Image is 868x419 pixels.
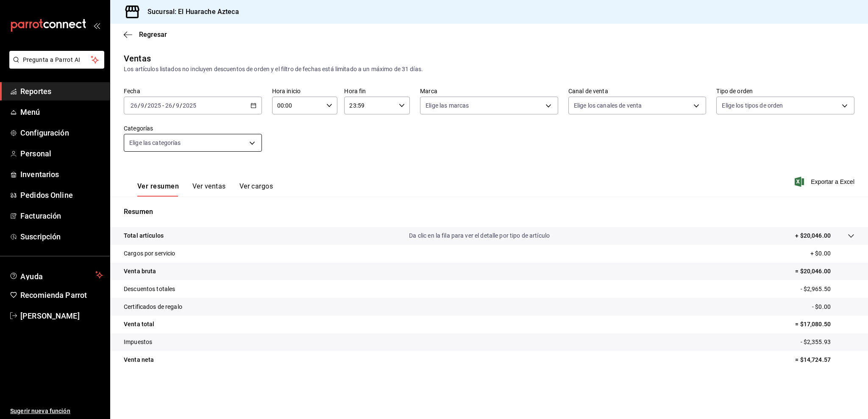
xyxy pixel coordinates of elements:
[137,182,179,197] button: Ver resumen
[810,249,854,258] p: + $0.00
[124,125,262,131] label: Categorías
[426,101,469,110] span: Elige las marcas
[124,52,151,65] div: Ventas
[722,101,783,110] span: Elige los tipos de orden
[20,310,103,322] span: [PERSON_NAME]
[124,355,154,364] p: Venta neta
[10,407,103,416] span: Sugerir nueva función
[124,88,262,94] label: Fecha
[130,102,138,109] input: --
[796,177,854,187] button: Exportar a Excel
[795,267,854,276] p: = $20,046.00
[795,320,854,329] p: = $17,080.50
[124,249,175,258] p: Cargos por servicio
[124,285,175,294] p: Descuentos totales
[175,102,180,109] input: --
[9,51,104,69] button: Pregunta a Parrot AI
[165,102,172,109] input: --
[124,31,167,39] button: Regresar
[20,127,103,139] span: Configuración
[20,210,103,222] span: Facturación
[20,148,103,159] span: Personal
[272,88,338,94] label: Hora inicio
[124,65,854,74] div: Los artículos listados no incluyen descuentos de orden y el filtro de fechas está limitado a un m...
[20,231,103,242] span: Suscripción
[145,102,147,109] span: /
[180,102,182,109] span: /
[409,231,550,240] p: Da clic en la fila para ver el detalle por tipo de artículo
[124,320,154,329] p: Venta total
[716,88,854,94] label: Tipo de orden
[93,22,100,29] button: open_drawer_menu
[20,289,103,301] span: Recomienda Parrot
[129,139,181,147] span: Elige las categorías
[124,207,854,217] p: Resumen
[795,231,831,240] p: + $20,046.00
[420,88,558,94] label: Marca
[20,169,103,180] span: Inventarios
[124,338,152,347] p: Impuestos
[801,338,854,347] p: - $2,355.93
[568,88,707,94] label: Canal de venta
[20,86,103,97] span: Reportes
[137,182,273,197] div: navigation tabs
[574,101,642,110] span: Elige los canales de venta
[20,270,92,280] span: Ayuda
[20,189,103,201] span: Pedidos Online
[192,182,226,197] button: Ver ventas
[812,302,854,311] p: - $0.00
[801,285,854,294] p: - $2,965.50
[23,55,91,64] span: Pregunta a Parrot AI
[172,102,175,109] span: /
[140,102,145,109] input: --
[138,102,140,109] span: /
[139,31,167,39] span: Regresar
[795,355,854,364] p: = $14,724.57
[124,267,156,276] p: Venta bruta
[124,302,182,311] p: Certificados de regalo
[20,106,103,118] span: Menú
[162,102,164,109] span: -
[344,88,410,94] label: Hora fin
[239,182,273,197] button: Ver cargos
[182,102,197,109] input: ----
[141,7,239,17] h3: Sucursal: El Huarache Azteca
[147,102,161,109] input: ----
[124,231,164,240] p: Total artículos
[6,61,104,70] a: Pregunta a Parrot AI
